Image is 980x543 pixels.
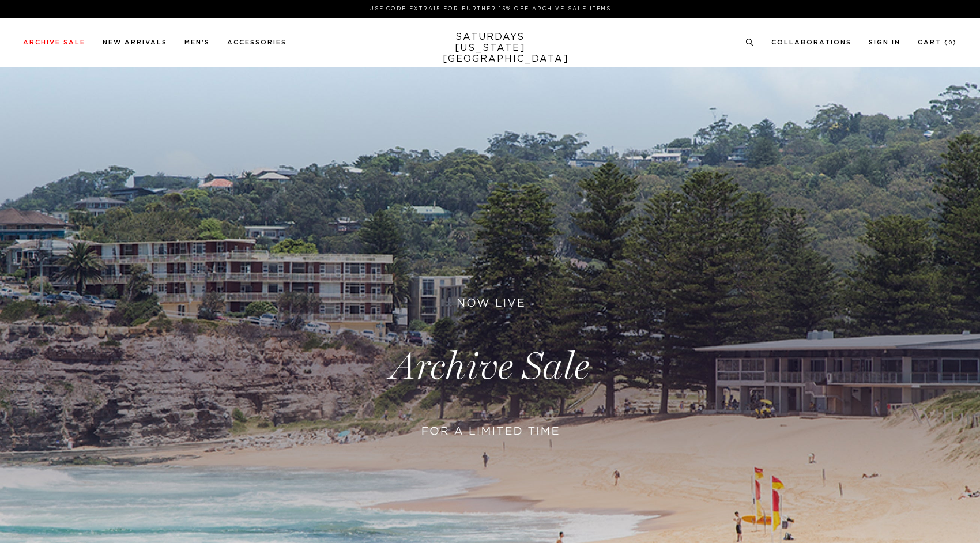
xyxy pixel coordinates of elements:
a: Accessories [227,39,287,46]
small: 0 [948,40,953,46]
a: New Arrivals [103,39,167,46]
a: Collaborations [771,39,851,46]
a: Archive Sale [23,39,85,46]
a: Cart (0) [918,39,957,46]
a: SATURDAYS[US_STATE][GEOGRAPHIC_DATA] [443,32,538,65]
a: Sign In [869,39,900,46]
a: Men's [184,39,210,46]
p: Use Code EXTRA15 for Further 15% Off Archive Sale Items [28,5,952,13]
